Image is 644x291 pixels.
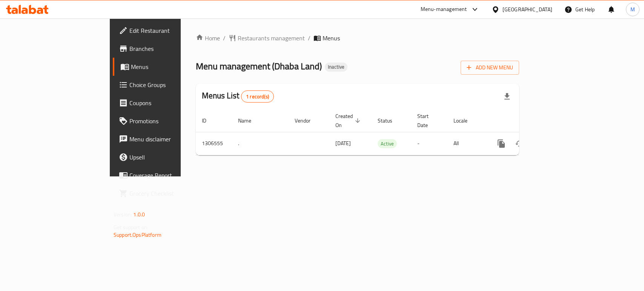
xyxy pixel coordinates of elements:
button: Change Status [510,135,529,153]
div: Menu-management [421,5,467,14]
span: Created On [335,112,363,130]
td: - [411,132,447,155]
a: Upsell [113,148,217,166]
span: Edit Restaurant [129,26,211,35]
div: Active [378,139,397,148]
a: Menu disclaimer [113,130,217,148]
span: [DATE] [335,138,351,148]
span: Menus [323,34,340,43]
span: Promotions [129,116,211,126]
span: Locale [453,116,477,125]
span: Status [378,116,402,125]
span: Get support on: [114,222,148,232]
div: Total records count [241,90,274,103]
a: Restaurants management [229,34,305,43]
span: Coupons [129,98,211,107]
td: All [447,132,486,155]
span: Active [378,139,397,148]
span: Menu disclaimer [129,135,211,144]
span: Choice Groups [129,80,211,89]
span: Inactive [325,64,347,70]
a: Choice Groups [113,76,217,94]
div: Export file [498,87,516,106]
a: Promotions [113,112,217,130]
span: Vendor [295,116,320,125]
button: Add New Menu [461,61,519,75]
td: . [232,132,289,155]
span: 1 record(s) [241,93,274,100]
span: Branches [129,44,211,53]
span: Upsell [129,153,211,162]
span: Name [238,116,261,125]
table: enhanced table [196,109,571,155]
button: more [492,135,510,153]
a: Branches [113,40,217,58]
a: Edit Restaurant [113,21,217,40]
a: Coverage Report [113,166,217,184]
div: Inactive [325,63,347,72]
span: ID [202,116,216,125]
div: [GEOGRAPHIC_DATA] [503,5,552,14]
nav: breadcrumb [196,34,519,43]
li: / [308,34,310,43]
span: Restaurants management [238,34,305,43]
li: / [223,34,226,43]
a: Support.OpsPlatform [114,230,161,240]
span: Coverage Report [129,171,211,180]
span: Menus [131,62,211,71]
a: Coupons [113,94,217,112]
span: Grocery Checklist [129,189,211,198]
h2: Menus List [202,90,274,103]
span: M [630,5,635,14]
span: Menu management ( Dhaba Land ) [196,58,322,75]
span: Start Date [417,112,438,130]
span: Version: [114,210,132,219]
th: Actions [486,109,571,132]
a: Grocery Checklist [113,184,217,202]
span: Add New Menu [467,63,513,72]
span: 1.0.0 [133,210,145,219]
a: Menus [113,58,217,76]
